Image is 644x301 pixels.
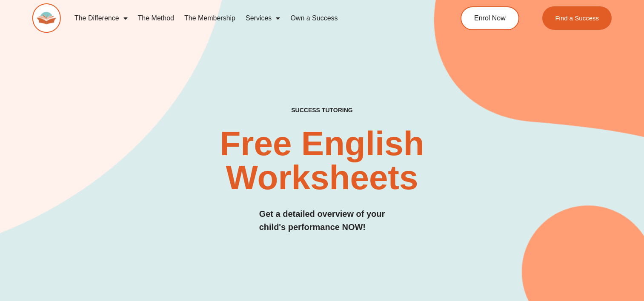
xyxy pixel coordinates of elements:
[461,6,519,30] a: Enrol Now
[69,9,427,28] nav: Menu
[474,15,506,22] span: Enrol Now
[543,6,612,30] a: Find a Success
[555,15,599,21] span: Find a Success
[131,127,513,195] h2: Free English Worksheets​
[240,9,285,28] a: Services
[285,9,343,28] a: Own a Success
[133,9,179,28] a: The Method
[259,207,385,234] h3: Get a detailed overview of your child's performance NOW!
[236,107,408,114] h4: SUCCESS TUTORING​
[69,9,133,28] a: The Difference
[179,9,240,28] a: The Membership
